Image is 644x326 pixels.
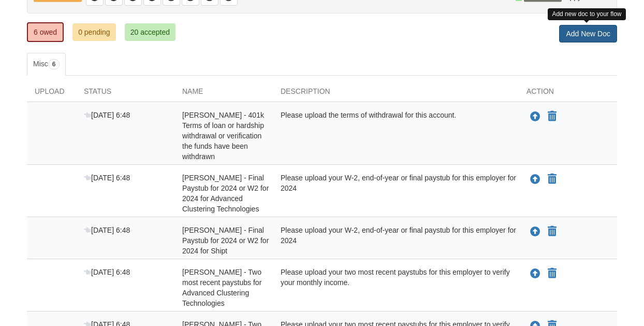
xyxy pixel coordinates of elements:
span: [DATE] 6:48 [84,111,130,119]
span: [PERSON_NAME] - Two most recent paystubs for Advanced Clustering Technologies [182,268,261,307]
span: [DATE] 6:48 [84,268,130,276]
div: Add new doc to your flow [548,8,625,20]
span: [DATE] 6:48 [84,226,130,234]
div: Please upload the terms of withdrawal for this account. [273,110,519,162]
div: Action [519,86,617,102]
button: Upload Heather Wattree - Final Paystub for 2024 or W2 for 2024 for Advanced Clustering Technologies [529,173,541,186]
div: Upload [27,86,76,102]
div: Name [174,86,273,102]
a: 20 accepted [125,23,175,41]
button: Declare Heather Wattree - 401k Terms of loan or hardship withdrawal or verification the funds hav... [547,110,558,123]
button: Declare Heather Wattree - Final Paystub for 2024 or W2 for 2024 for Advanced Clustering Technolog... [547,173,558,186]
span: [PERSON_NAME] - Final Paystub for 2024 or W2 for 2024 for Advanced Clustering Technologies [182,174,269,213]
button: Upload Heather Wattree - Two most recent paystubs for Advanced Clustering Technologies [529,267,541,280]
a: Misc [27,53,66,76]
button: Upload Heather Wattree - 401k Terms of loan or hardship withdrawal or verification the funds have... [529,110,541,123]
div: Please upload your W-2, end-of-year or final paystub for this employer for 2024 [273,173,519,214]
div: Please upload your W-2, end-of-year or final paystub for this employer for 2024 [273,225,519,256]
a: 0 pending [72,23,116,41]
span: [PERSON_NAME] - Final Paystub for 2024 or W2 for 2024 for Shipt [182,226,269,255]
a: Add New Doc [559,25,617,42]
div: Description [273,86,519,102]
button: Declare Heather Wattree - Two most recent paystubs for Advanced Clustering Technologies not appli... [547,267,558,280]
button: Declare Heather Wattree - Final Paystub for 2024 or W2 for 2024 for Shipt not applicable [547,225,558,238]
a: 6 owed [27,22,64,42]
button: Upload Heather Wattree - Final Paystub for 2024 or W2 for 2024 for Shipt [529,225,541,238]
div: Please upload your two most recent paystubs for this employer to verify your monthly income. [273,267,519,308]
div: Status [76,86,174,102]
span: [DATE] 6:48 [84,174,130,182]
span: [PERSON_NAME] - 401k Terms of loan or hardship withdrawal or verification the funds have been wit... [182,111,264,161]
span: 6 [48,59,60,69]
